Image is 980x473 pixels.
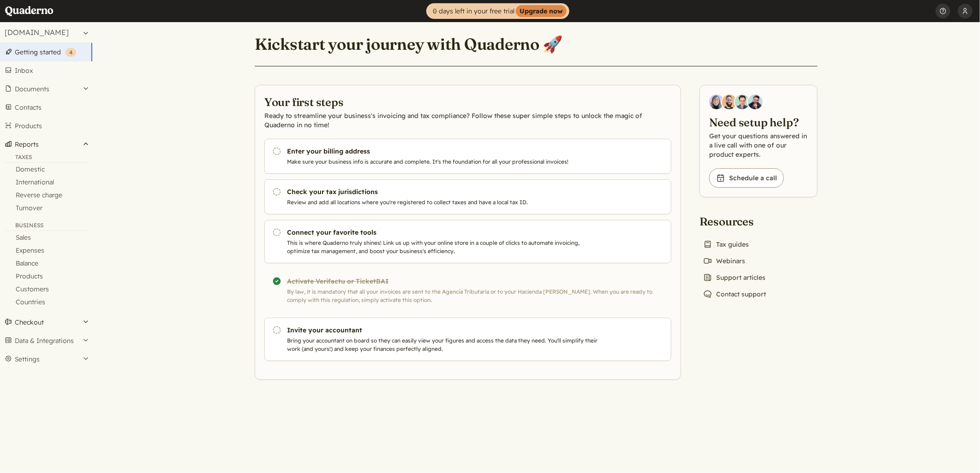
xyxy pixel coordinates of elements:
p: Bring your accountant on board so they can easily view your figures and access the data they need... [287,337,602,353]
a: Connect your favorite tools This is where Quaderno truly shines! Link us up with your online stor... [264,220,671,263]
h3: Check your tax jurisdictions [287,187,602,196]
h1: Kickstart your journey with Quaderno 🚀 [255,34,562,54]
a: Contact support [699,288,770,301]
div: Taxes [4,154,89,163]
a: Check your tax jurisdictions Review and add all locations where you're registered to collect taxe... [264,179,671,214]
a: Support articles [699,271,769,284]
img: Javier Rubio, DevRel at Quaderno [748,95,763,109]
a: Schedule a call [709,168,784,188]
img: Ivo Oltmans, Business Developer at Quaderno [735,95,750,109]
strong: Upgrade now [516,5,567,17]
h3: Invite your accountant [287,325,602,335]
p: Make sure your business info is accurate and complete. It's the foundation for all your professio... [287,158,602,166]
h2: Resources [699,214,770,229]
h2: Your first steps [264,95,671,109]
p: Get your questions answered in a live call with one of our product experts. [709,131,808,159]
img: Diana Carrasco, Account Executive at Quaderno [709,95,724,109]
a: Tax guides [699,238,753,251]
a: Enter your billing address Make sure your business info is accurate and complete. It's the founda... [264,139,671,174]
h2: Need setup help? [709,115,808,130]
img: Jairo Fumero, Account Executive at Quaderno [722,95,737,109]
h3: Enter your billing address [287,147,602,156]
a: 0 days left in your free trialUpgrade now [426,3,569,19]
p: Review and add all locations where you're registered to collect taxes and have a local tax ID. [287,198,602,207]
p: Ready to streamline your business's invoicing and tax compliance? Follow these super simple steps... [264,111,671,130]
p: This is where Quaderno truly shines! Link us up with your online store in a couple of clicks to a... [287,239,602,255]
span: 4 [69,49,72,56]
h3: Connect your favorite tools [287,228,602,237]
a: Invite your accountant Bring your accountant on board so they can easily view your figures and ac... [264,318,671,361]
a: Webinars [699,254,749,267]
div: Business [4,222,89,231]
